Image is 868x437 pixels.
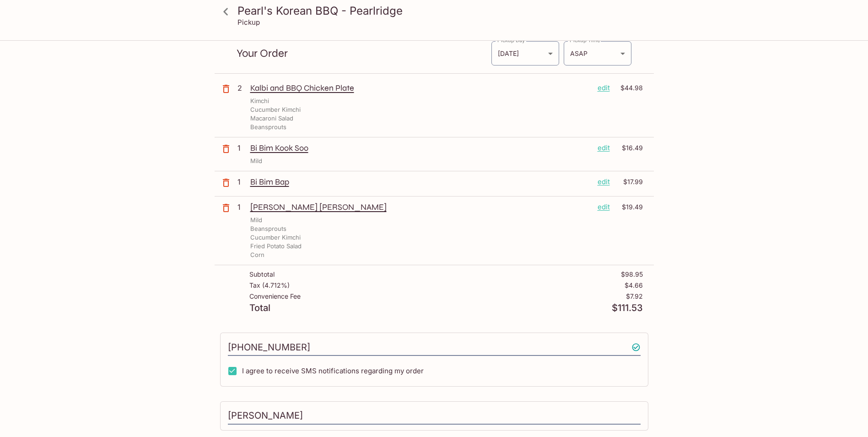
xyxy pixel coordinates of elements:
[626,293,643,300] p: $7.92
[237,143,247,153] p: 1
[615,177,643,187] p: $17.99
[249,304,270,312] p: Total
[250,114,293,123] p: Macaroni Salad
[250,242,302,251] p: Fried Potato Salad
[250,83,590,93] p: Kalbi and BBQ Chicken Plate
[242,366,424,375] span: I agree to receive SMS notifications regarding my order
[612,304,643,312] p: $111.53
[250,143,590,153] p: Bi Bim Kook Soo
[237,49,491,58] p: Your Order
[621,271,643,278] p: $98.95
[250,123,286,131] p: Beansprouts
[237,83,247,93] p: 2
[615,83,643,93] p: $44.98
[615,202,643,212] p: $19.49
[598,143,610,153] p: edit
[250,157,262,165] p: Mild
[250,224,286,233] p: Beansprouts
[598,83,610,93] p: edit
[250,251,264,259] p: Corn
[625,282,643,289] p: $4.66
[250,216,262,224] p: Mild
[237,4,647,18] h3: Pearl's Korean BBQ - Pearlridge
[491,41,559,66] div: [DATE]
[249,271,275,278] p: Subtotal
[250,233,301,242] p: Cucumber Kimchi
[237,177,247,187] p: 1
[249,282,290,289] p: Tax ( 4.712% )
[598,202,610,212] p: edit
[598,177,610,187] p: edit
[228,339,641,356] input: Enter phone number
[249,293,301,300] p: Convenience Fee
[250,97,269,105] p: Kimchi
[250,105,301,114] p: Cucumber Kimchi
[250,202,590,212] p: [PERSON_NAME] [PERSON_NAME]
[237,18,260,27] p: Pickup
[564,41,631,66] div: ASAP
[250,177,590,187] p: Bi Bim Bap
[615,143,643,153] p: $16.49
[237,202,247,212] p: 1
[228,407,641,425] input: Enter first and last name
